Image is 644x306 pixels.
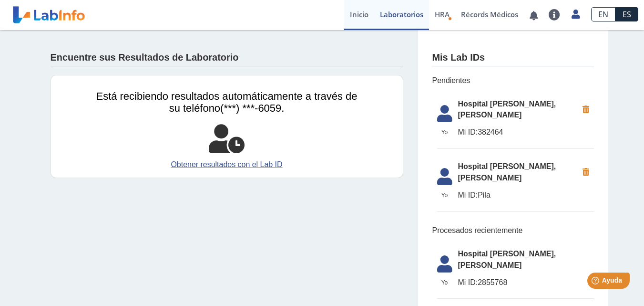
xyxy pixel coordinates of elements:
span: 2855768 [458,277,594,288]
span: Procesados recientemente [432,225,594,236]
a: ES [615,7,638,21]
span: Pendientes [432,75,594,86]
span: Yo [431,278,458,287]
span: Mi ID: [458,128,478,136]
span: 382464 [458,127,578,138]
h4: Mis Lab IDs [432,52,485,63]
span: Hospital [PERSON_NAME], [PERSON_NAME] [458,161,578,184]
span: Hospital [PERSON_NAME], [PERSON_NAME] [458,248,594,271]
span: Yo [431,191,458,200]
span: Mi ID: [458,191,478,199]
span: Hospital [PERSON_NAME], [PERSON_NAME] [458,98,578,121]
span: Pila [458,190,578,201]
span: HRA [435,10,450,19]
a: EN [591,7,615,21]
iframe: Help widget launcher [559,269,634,295]
span: Está recibiendo resultados automáticamente a través de su teléfono [96,90,358,114]
h4: Encuentre sus Resultados de Laboratorio [51,52,239,63]
span: Yo [431,128,458,137]
a: Obtener resultados con el Lab ID [96,159,358,170]
span: Mi ID: [458,278,478,286]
